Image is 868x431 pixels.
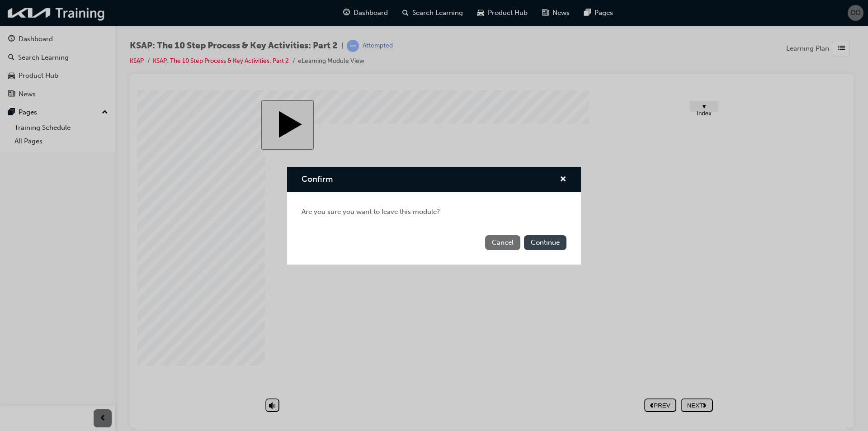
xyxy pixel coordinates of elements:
[560,174,566,185] button: cross-icon
[302,174,333,184] span: Confirm
[287,167,581,265] div: Confirm
[524,235,566,250] button: Continue
[124,10,177,60] button: Start
[485,235,520,250] button: Cancel
[560,176,566,184] span: cross-icon
[124,10,585,329] div: The 10 step Service Process and Key Activities Part 2 Start Course
[287,192,581,232] div: Are you sure you want to leave this module?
